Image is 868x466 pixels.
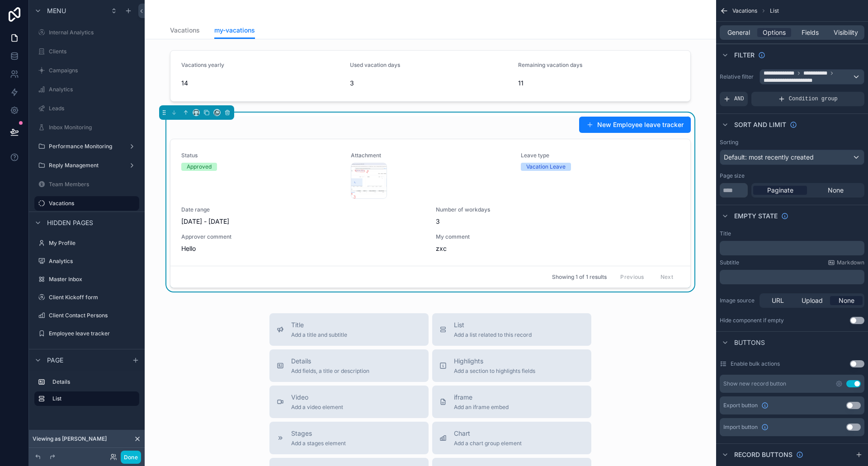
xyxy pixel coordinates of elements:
[49,162,125,169] label: Reply Management
[720,270,864,284] div: scrollable content
[291,393,343,402] span: Video
[49,124,137,131] label: Inbox Monitoring
[552,273,607,281] span: Showing 1 of 1 results
[34,25,139,40] a: Internal Analytics
[834,28,858,37] span: Visibility
[187,163,212,171] div: Approved
[432,422,591,454] button: ChartAdd a chart group element
[181,206,425,213] span: Date range
[454,357,535,366] span: Highlights
[181,217,425,226] span: [DATE] - [DATE]
[734,95,744,103] span: AND
[351,152,509,159] span: Attachment
[49,48,137,55] label: Clients
[720,259,739,266] label: Subtitle
[181,233,425,240] span: Approver comment
[52,378,136,386] label: Details
[121,451,141,464] button: Done
[214,22,255,39] a: my-vacations
[802,28,819,37] span: Fields
[34,82,139,97] a: Analytics
[772,296,784,305] span: URL
[269,313,429,346] button: TitleAdd a title and subtitle
[49,143,125,150] label: Performance Monitoring
[49,200,134,207] label: Vacations
[727,28,750,37] span: General
[49,240,137,247] label: My Profile
[432,349,591,382] button: HighlightsAdd a section to highlights fields
[34,196,139,211] a: Vacations
[436,206,679,213] span: Number of workdays
[734,338,765,347] span: Buttons
[720,297,756,304] label: Image source
[49,330,137,337] label: Employee leave tracker
[454,440,522,447] span: Add a chart group element
[34,236,139,250] a: My Profile
[734,212,778,221] span: Empty state
[170,26,200,35] span: Vacations
[720,150,864,165] button: Default: most recently created
[49,312,137,319] label: Client Contact Persons
[839,296,854,305] span: None
[731,360,780,367] label: Enable bulk actions
[454,404,509,411] span: Add an iframe embed
[181,244,425,253] span: Hello
[720,317,784,324] div: Hide component if empty
[734,51,755,60] span: Filter
[291,429,346,438] span: Stages
[34,158,139,173] a: Reply Management
[454,367,535,375] span: Add a section to highlights fields
[291,357,369,366] span: Details
[291,367,369,375] span: Add fields, a title or description
[34,272,139,287] a: Master Inbox
[432,313,591,346] button: ListAdd a list related to this record
[170,22,200,40] a: Vacations
[291,331,347,339] span: Add a title and subtitle
[828,259,864,266] a: Markdown
[720,73,756,80] label: Relative filter
[723,424,758,431] span: Import button
[34,120,139,135] a: Inbox Monitoring
[770,7,779,14] span: List
[269,386,429,418] button: VideoAdd a video element
[734,450,793,459] span: Record buttons
[454,320,532,329] span: List
[34,177,139,192] a: Team Members
[47,6,66,15] span: Menu
[436,244,679,253] span: zxc
[49,67,137,74] label: Campaigns
[49,105,137,112] label: Leads
[49,276,137,283] label: Master Inbox
[34,308,139,323] a: Client Contact Persons
[720,139,738,146] label: Sorting
[34,44,139,59] a: Clients
[49,86,137,93] label: Analytics
[436,233,679,240] span: My comment
[49,294,137,301] label: Client Kickoff form
[521,152,679,159] span: Leave type
[291,320,347,329] span: Title
[454,393,509,402] span: iframe
[34,254,139,268] a: Analytics
[52,395,132,402] label: List
[34,326,139,341] a: Employee leave tracker
[837,259,864,266] span: Markdown
[269,349,429,382] button: DetailsAdd fields, a title or description
[454,331,532,339] span: Add a list related to this record
[34,101,139,116] a: Leads
[291,404,343,411] span: Add a video element
[579,117,691,133] button: New Employee leave tracker
[802,296,823,305] span: Upload
[767,186,793,195] span: Paginate
[723,402,758,409] span: Export button
[181,152,340,159] span: Status
[436,217,679,226] span: 3
[49,29,137,36] label: Internal Analytics
[720,241,864,255] div: scrollable content
[789,95,838,103] span: Condition group
[269,422,429,454] button: StagesAdd a stages element
[47,218,93,227] span: Hidden pages
[33,435,107,442] span: Viewing as [PERSON_NAME]
[828,186,844,195] span: None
